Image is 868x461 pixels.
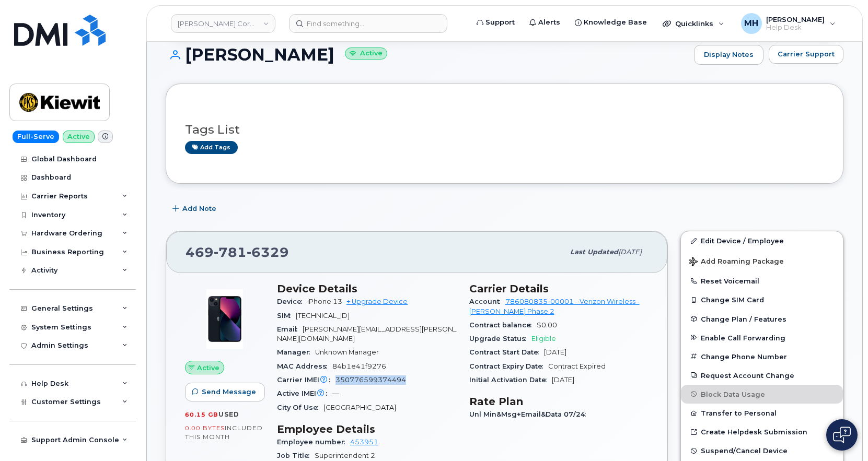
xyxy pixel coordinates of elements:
h3: Rate Plan [469,395,649,408]
span: Employee number [277,438,350,446]
span: 0.00 Bytes [185,424,225,432]
span: Support [485,17,515,28]
span: 84b1e41f9276 [332,362,386,370]
span: [DATE] [618,248,642,256]
span: Unl Min&Msg+Email&Data 07/24 [469,410,591,418]
span: Quicklinks [675,19,713,28]
small: Active [345,48,387,60]
span: Alerts [538,17,560,28]
span: Contract Expiry Date [469,362,548,370]
span: Contract balance [469,321,537,329]
span: Contract Start Date [469,348,544,356]
h1: [PERSON_NAME] [166,45,689,64]
span: Account [469,298,505,305]
a: Support [469,12,522,33]
span: [GEOGRAPHIC_DATA] [323,404,396,411]
span: Device [277,298,307,305]
a: Edit Device / Employee [681,231,843,250]
button: Suspend/Cancel Device [681,441,843,460]
a: Create Helpdesk Submission [681,422,843,441]
span: Job Title [277,452,315,459]
span: Email [277,325,303,333]
span: Unknown Manager [315,348,379,356]
span: 350776599374494 [335,376,406,384]
input: Find something... [289,14,447,33]
span: City Of Use [277,404,323,411]
a: Display Notes [694,45,763,65]
span: Add Note [182,204,216,214]
a: Knowledge Base [568,12,654,33]
span: MAC Address [277,362,332,370]
span: Upgrade Status [469,335,531,342]
div: Quicklinks [655,13,732,34]
span: Help Desk [766,23,825,32]
span: 60.15 GB [185,411,218,418]
button: Change SIM Card [681,290,843,309]
button: Transfer to Personal [681,404,843,422]
button: Change Phone Number [681,347,843,366]
span: [TECHNICAL_ID] [296,312,350,320]
span: MH [744,17,758,30]
div: Melissa Hoye [734,13,843,34]
span: Send Message [202,387,256,397]
a: Add tags [185,141,238,154]
span: Manager [277,348,315,356]
span: [DATE] [544,348,566,356]
span: Initial Activation Date [469,376,552,384]
span: Add Roaming Package [689,257,784,267]
span: Change Plan / Features [701,315,786,323]
span: [PERSON_NAME] [766,15,825,23]
h3: Tags List [185,123,824,136]
button: Carrier Support [769,45,843,64]
button: Add Note [166,199,225,218]
span: Eligible [531,335,556,342]
button: Reset Voicemail [681,271,843,290]
h3: Employee Details [277,423,457,435]
button: Change Plan / Features [681,310,843,328]
img: Open chat [833,427,851,443]
h3: Carrier Details [469,282,649,295]
span: 6329 [247,244,289,260]
a: Kiewit Corporation [171,14,275,33]
span: Knowledge Base [584,17,647,28]
span: [DATE] [552,376,574,384]
span: SIM [277,312,296,320]
span: Active [197,363,219,373]
h3: Device Details [277,282,457,295]
a: 786080835-00001 - Verizon Wireless - [PERSON_NAME] Phase 2 [469,298,640,315]
span: used [218,410,239,418]
span: 781 [214,244,247,260]
span: Enable Call Forwarding [701,334,785,341]
button: Add Roaming Package [681,250,843,271]
a: 453951 [350,438,378,446]
span: — [332,389,339,397]
span: Suspend/Cancel Device [701,447,788,455]
span: 469 [186,244,289,260]
img: image20231002-3703462-1ig824h.jpeg [193,288,256,350]
button: Request Account Change [681,366,843,385]
span: Superintendent 2 [315,452,375,459]
a: Alerts [522,12,568,33]
button: Block Data Usage [681,385,843,404]
span: $0.00 [537,321,557,329]
span: [PERSON_NAME][EMAIL_ADDRESS][PERSON_NAME][DOMAIN_NAME] [277,325,456,342]
span: iPhone 13 [307,298,342,305]
span: Carrier IMEI [277,376,335,384]
a: + Upgrade Device [346,298,408,305]
button: Send Message [185,383,265,401]
button: Enable Call Forwarding [681,328,843,347]
span: Active IMEI [277,389,332,397]
span: Carrier Support [778,49,835,59]
span: Contract Expired [548,362,606,370]
span: Last updated [570,248,618,256]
